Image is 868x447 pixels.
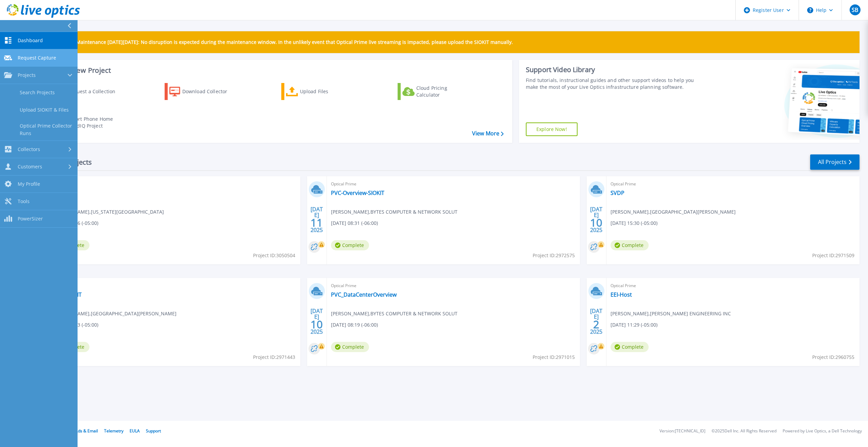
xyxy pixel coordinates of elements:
span: [PERSON_NAME] , BYTES COMPUTER & NETWORK SOLUT [331,208,457,216]
span: Complete [611,342,649,352]
li: Version: [TECHNICAL_ID] [660,429,705,433]
span: Request Capture [18,55,56,61]
span: Complete [611,240,649,250]
span: Project ID: 2960755 [812,353,854,361]
a: SVDP [611,189,624,196]
a: Explore Now! [526,122,578,136]
a: PVC_DataCenterOverview [331,291,397,298]
span: Optical Prime [51,282,296,289]
span: Project ID: 2971509 [812,252,854,259]
span: Optical Prime [611,282,855,289]
span: Optical Prime [611,180,855,188]
span: Project ID: 2971443 [253,353,295,361]
span: Optical Prime [331,282,576,289]
span: 11 [311,220,323,226]
span: Project ID: 2972575 [533,252,575,259]
a: Request a Collection [48,83,124,100]
span: Complete [331,240,369,250]
span: Complete [331,342,369,352]
div: [DATE] 2025 [590,309,603,334]
span: Collectors [18,146,40,152]
a: EEI-Host [611,291,632,298]
span: [DATE] 11:29 (-05:00) [611,321,657,329]
div: [DATE] 2025 [310,207,323,232]
span: [PERSON_NAME] , BYTES COMPUTER & NETWORK SOLUT [331,310,457,317]
span: [DATE] 15:30 (-05:00) [611,219,657,227]
div: Import Phone Home CloudIQ Project [67,116,120,129]
span: Customers [18,164,42,170]
a: Cloud Pricing Calculator [398,83,473,100]
span: Project ID: 2971015 [533,353,575,361]
span: 10 [311,321,323,327]
a: View More [472,130,504,137]
span: Optical Prime [51,180,296,188]
a: Ads & Email [75,428,98,434]
span: [DATE] 08:31 (-06:00) [331,219,378,227]
span: PowerSizer [18,216,43,222]
span: Dashboard [18,37,43,44]
li: © 2025 Dell Inc. All Rights Reserved [712,429,777,433]
span: SB [852,7,858,13]
span: [PERSON_NAME] , [GEOGRAPHIC_DATA][PERSON_NAME] [51,310,177,317]
a: Upload Files [281,83,357,100]
span: Tools [18,198,30,204]
span: Optical Prime [331,180,576,188]
div: Find tutorials, instructional guides and other support videos to help you make the most of your L... [526,77,702,90]
a: Telemetry [104,428,123,434]
span: Projects [18,72,36,78]
div: Download Collector [182,85,237,98]
div: Support Video Library [526,65,702,74]
span: [DATE] 08:19 (-06:00) [331,321,378,329]
span: My Profile [18,181,40,187]
span: 10 [590,220,602,226]
a: All Projects [810,154,859,170]
span: [PERSON_NAME] , [GEOGRAPHIC_DATA][PERSON_NAME] [611,208,736,216]
span: Project ID: 3050504 [253,252,295,259]
div: [DATE] 2025 [310,309,323,334]
div: Request a Collection [68,85,122,98]
a: Download Collector [165,83,240,100]
a: EULA [130,428,140,434]
div: Upload Files [300,85,354,98]
h3: Start a New Project [48,67,503,74]
p: Scheduled Maintenance [DATE][DATE]: No disruption is expected during the maintenance window. In t... [51,39,513,45]
span: [PERSON_NAME] , [PERSON_NAME] ENGINEERING INC [611,310,731,317]
a: Support [146,428,161,434]
div: Cloud Pricing Calculator [416,85,471,98]
li: Powered by Live Optics, a Dell Technology [783,429,862,433]
span: [PERSON_NAME] , [US_STATE][GEOGRAPHIC_DATA] [51,208,164,216]
a: PVC-Overview-SIOKIT [331,189,384,196]
span: 2 [593,321,599,327]
div: [DATE] 2025 [590,207,603,232]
